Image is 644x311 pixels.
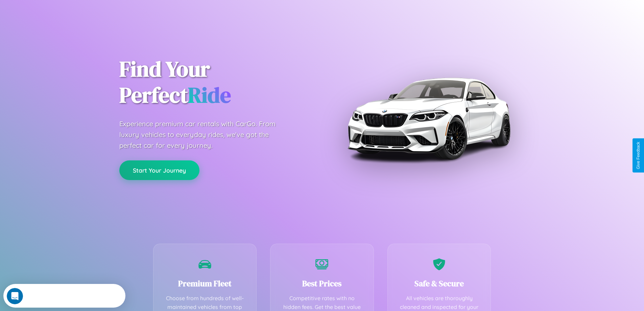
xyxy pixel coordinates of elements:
iframe: Intercom live chat discovery launcher [3,284,125,308]
h3: Premium Fleet [164,278,246,289]
span: Ride [188,80,231,110]
img: Premium BMW car rental vehicle [344,34,513,203]
div: Give Feedback [636,142,641,169]
button: Start Your Journey [119,160,199,180]
h1: Find Your Perfect [119,56,312,108]
p: Experience premium car rentals with CarGo. From luxury vehicles to everyday rides, we've got the ... [119,118,288,151]
h3: Best Prices [281,278,363,289]
iframe: Intercom live chat [7,288,23,304]
h3: Safe & Secure [398,278,481,289]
